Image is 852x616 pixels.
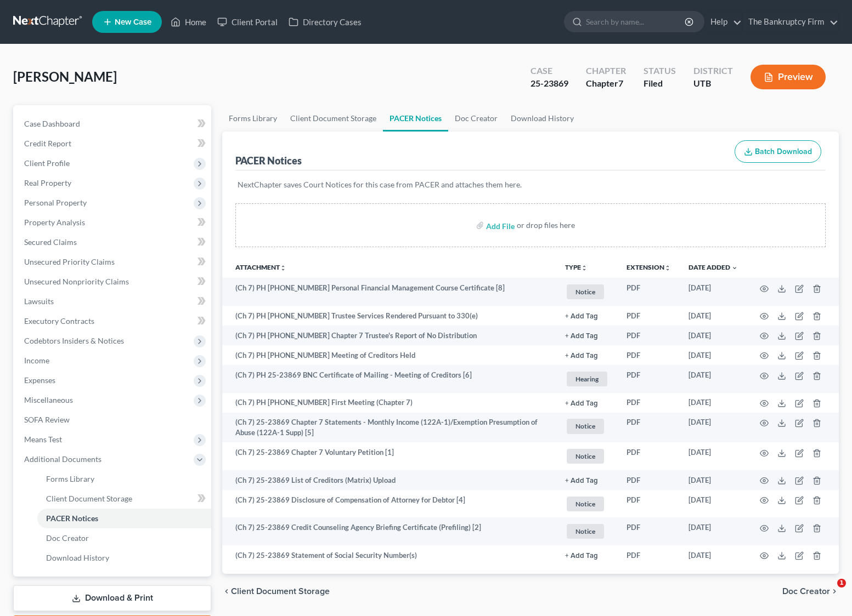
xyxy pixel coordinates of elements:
td: [DATE] [680,442,747,470]
a: Doc Creator [37,528,211,548]
div: PACER Notices [235,154,302,167]
td: PDF [618,413,680,443]
p: NextChapter saves Court Notices for this case from PACER and attaches them here. [238,179,823,190]
span: Real Property [24,178,71,187]
span: Doc Creator [46,533,89,543]
span: Credit Report [24,139,71,148]
a: SOFA Review [15,410,211,430]
td: (Ch 7) PH [PHONE_NUMBER] Trustee Services Rendered Pursuant to 330(e) [222,306,556,326]
a: + Add Tag [565,475,609,486]
span: PACER Notices [46,514,98,523]
span: Property Analysis [24,218,85,227]
span: Codebtors Insiders & Notices [24,336,124,345]
td: (Ch 7) PH [PHONE_NUMBER] Chapter 7 Trustee's Report of No Distribution [222,326,556,345]
a: Download History [504,105,580,132]
span: Notice [567,524,604,539]
div: Chapter [586,65,626,77]
a: + Add Tag [565,311,609,321]
td: (Ch 7) PH [PHONE_NUMBER] Meeting of Creditors Held [222,345,556,365]
span: Personal Property [24,198,87,207]
td: [DATE] [680,345,747,365]
td: [DATE] [680,490,747,518]
td: PDF [618,326,680,345]
span: Batch Download [755,147,812,156]
td: [DATE] [680,470,747,490]
td: PDF [618,517,680,545]
td: [DATE] [680,393,747,413]
button: chevron_left Client Document Storage [222,587,330,596]
a: Unsecured Priority Claims [15,252,211,272]
td: (Ch 7) 25-23869 Disclosure of Compensation of Attorney for Debtor [4] [222,490,556,518]
button: + Add Tag [565,552,598,560]
span: Notice [567,419,604,434]
div: Chapter [586,77,626,90]
button: Preview [751,65,826,89]
span: Notice [567,284,604,299]
a: Hearing [565,370,609,388]
a: Attachmentunfold_more [235,263,286,271]
button: + Add Tag [565,313,598,320]
td: (Ch 7) 25-23869 List of Creditors (Matrix) Upload [222,470,556,490]
a: + Add Tag [565,397,609,408]
a: Credit Report [15,134,211,153]
span: Expenses [24,375,55,385]
span: New Case [115,18,151,26]
td: [DATE] [680,413,747,443]
button: + Add Tag [565,400,598,407]
span: Means Test [24,435,62,444]
a: PACER Notices [37,509,211,528]
span: Download History [46,553,109,562]
a: Notice [565,447,609,465]
span: Client Document Storage [46,494,132,503]
span: Lawsuits [24,296,54,306]
a: Client Document Storage [37,489,211,509]
span: Income [24,356,49,365]
span: Notice [567,449,604,464]
a: Unsecured Nonpriority Claims [15,272,211,292]
span: Case Dashboard [24,119,80,128]
div: Status [644,65,676,77]
span: 1 [837,579,846,588]
a: Lawsuits [15,292,211,311]
a: Notice [565,522,609,540]
a: + Add Tag [565,330,609,341]
a: Notice [565,417,609,435]
span: Hearing [567,372,607,386]
div: UTB [693,77,733,90]
div: Filed [644,77,676,90]
td: (Ch 7) 25-23869 Credit Counseling Agency Briefing Certificate (Prefiling) [2] [222,517,556,545]
a: + Add Tag [565,550,609,561]
td: PDF [618,278,680,306]
a: Extensionunfold_more [627,263,671,271]
td: (Ch 7) 25-23869 Chapter 7 Voluntary Petition [1] [222,442,556,470]
td: (Ch 7) 25-23869 Statement of Social Security Number(s) [222,545,556,565]
span: Additional Documents [24,454,101,464]
td: [DATE] [680,365,747,393]
td: PDF [618,345,680,365]
a: Executory Contracts [15,311,211,331]
a: Notice [565,283,609,301]
td: PDF [618,545,680,565]
button: Batch Download [735,140,821,163]
a: Client Portal [212,12,283,32]
a: Forms Library [222,105,284,132]
button: + Add Tag [565,477,598,484]
a: PACER Notices [383,105,448,132]
a: The Bankruptcy Firm [743,12,838,32]
td: [DATE] [680,517,747,545]
span: [PERSON_NAME] [13,69,117,84]
td: (Ch 7) PH 25-23869 BNC Certificate of Mailing - Meeting of Creditors [6] [222,365,556,393]
a: Notice [565,495,609,513]
td: [DATE] [680,545,747,565]
a: Doc Creator [448,105,504,132]
td: PDF [618,470,680,490]
span: Client Document Storage [231,587,330,596]
span: Executory Contracts [24,316,94,326]
span: Client Profile [24,158,70,168]
span: Forms Library [46,474,94,483]
button: + Add Tag [565,333,598,340]
td: [DATE] [680,306,747,326]
button: Doc Creator chevron_right [782,587,839,596]
i: unfold_more [581,265,588,271]
a: Home [165,12,212,32]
